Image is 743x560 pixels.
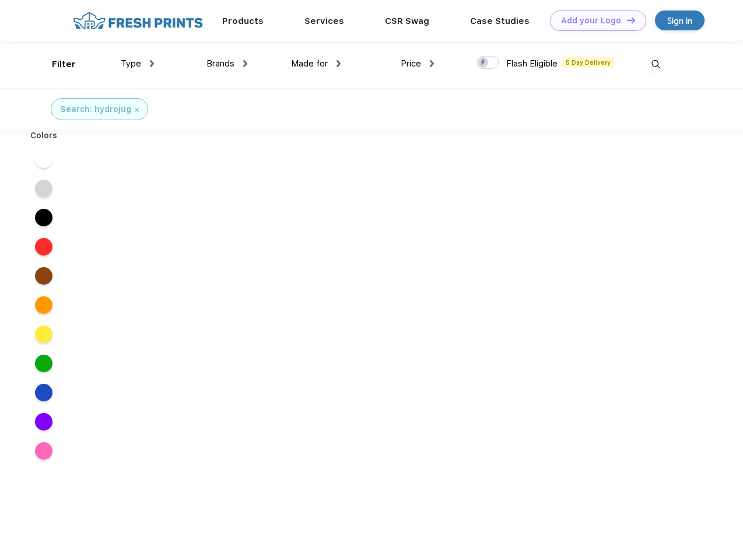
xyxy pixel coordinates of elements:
[121,58,141,69] span: Type
[655,10,705,30] a: Sign in
[506,58,558,69] span: Flash Eligible
[561,16,621,26] div: Add your Logo
[150,60,154,67] img: dropdown.png
[22,129,66,142] div: Colors
[430,60,434,67] img: dropdown.png
[243,60,247,67] img: dropdown.png
[562,57,614,68] span: 5 Day Delivery
[60,103,131,116] div: Search: hydrojug
[52,58,76,71] div: Filter
[69,10,206,31] img: fo%20logo%202.webp
[222,16,264,26] a: Products
[135,108,139,112] img: filter_cancel.svg
[337,60,341,67] img: dropdown.png
[206,58,234,69] span: Brands
[646,55,665,74] img: desktop_search.svg
[401,58,421,69] span: Price
[627,17,635,23] img: DT
[667,14,692,27] div: Sign in
[291,58,328,69] span: Made for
